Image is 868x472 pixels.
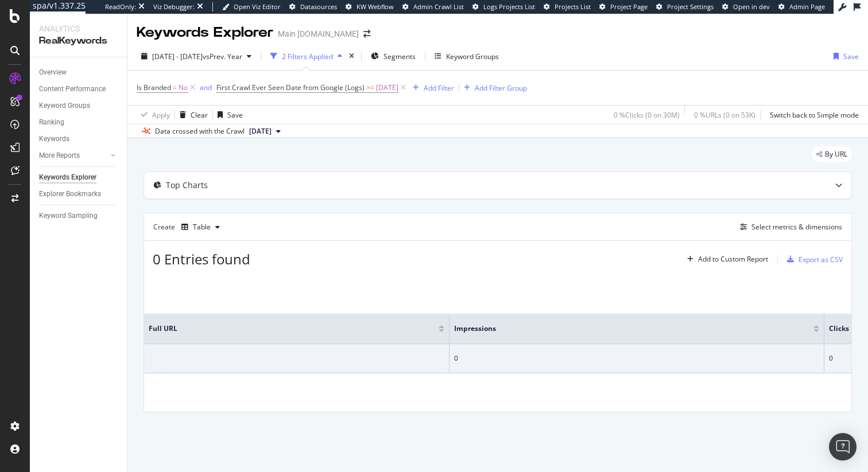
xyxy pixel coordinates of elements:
[475,83,527,93] div: Add Filter Group
[203,52,242,61] span: vs Prev. Year
[383,52,416,61] span: Segments
[366,47,420,65] button: Segments
[694,110,755,120] div: 0 % URLs ( 0 on 53K )
[39,100,90,112] div: Keyword Groups
[413,2,464,11] span: Admin Crawl List
[39,188,101,200] div: Explorer Bookmarks
[366,83,374,92] span: >=
[39,150,107,162] a: More Reports
[39,171,96,184] div: Keywords Explorer
[39,83,119,95] a: Content Performance
[245,124,285,138] button: [DATE]
[555,2,591,11] span: Projects List
[173,83,177,92] span: =
[656,2,714,11] a: Project Settings
[39,116,64,128] div: Ranking
[778,2,825,11] a: Admin Page
[200,82,212,93] button: and
[177,218,224,236] button: Table
[698,256,768,263] div: Add to Custom Report
[137,47,256,65] button: [DATE] - [DATE]vsPrev. Year
[765,106,859,124] button: Switch back to Simple mode
[782,250,843,268] button: Export as CSV
[39,34,118,48] div: RealKeywords
[683,250,768,268] button: Add to Custom Report
[812,146,852,162] div: legacy label
[733,2,770,11] span: Open in dev
[39,23,118,34] div: Analytics
[667,2,714,11] span: Project Settings
[459,81,527,95] button: Add Filter Group
[216,83,365,92] span: First Crawl Ever Seen Date from Google (Logs)
[614,110,680,120] div: 0 % Clicks ( 0 on 30M )
[200,83,212,92] div: and
[363,30,370,38] div: arrow-right-arrow-left
[152,110,170,120] div: Apply
[599,2,648,11] a: Project Page
[152,52,203,61] span: [DATE] - [DATE]
[544,2,591,11] a: Projects List
[424,83,454,93] div: Add Filter
[446,52,499,61] div: Keyword Groups
[137,23,273,42] div: Keywords Explorer
[39,83,106,95] div: Content Performance
[722,2,770,11] a: Open in dev
[39,67,67,79] div: Overview
[175,106,208,124] button: Clear
[454,323,796,334] span: Impressions
[39,67,119,79] a: Overview
[829,433,857,461] div: Open Intercom Messenger
[39,133,119,145] a: Keywords
[266,47,347,65] button: 2 Filters Applied
[454,353,819,364] div: 0
[39,210,119,222] a: Keyword Sampling
[249,126,272,136] span: 2024 Sep. 4th
[346,2,394,11] a: KW Webflow
[347,50,356,62] div: times
[39,100,119,112] a: Keyword Groups
[402,2,464,11] a: Admin Crawl List
[153,2,195,11] div: Viz Debugger:
[222,2,281,11] a: Open Viz Editor
[408,81,454,95] button: Add Filter
[789,2,825,11] span: Admin Page
[39,133,69,145] div: Keywords
[289,2,337,11] a: Datasources
[376,80,398,96] span: [DATE]
[39,150,80,162] div: More Reports
[155,126,245,136] div: Data crossed with the Crawl
[39,188,119,200] a: Explorer Bookmarks
[751,222,842,232] div: Select metrics & dimensions
[829,47,859,65] button: Save
[234,2,281,11] span: Open Viz Editor
[193,224,211,231] div: Table
[39,116,119,128] a: Ranking
[430,47,503,65] button: Keyword Groups
[179,80,188,96] span: No
[799,255,843,264] div: Export as CSV
[149,323,421,334] span: Full URL
[105,2,136,11] div: ReadOnly:
[472,2,535,11] a: Logs Projects List
[227,110,243,120] div: Save
[282,52,333,61] div: 2 Filters Applied
[39,171,119,184] a: Keywords Explorer
[153,249,250,268] span: 0 Entries found
[843,52,859,61] div: Save
[610,2,648,11] span: Project Page
[483,2,535,11] span: Logs Projects List
[829,323,849,334] span: Clicks
[153,218,224,236] div: Create
[191,110,208,120] div: Clear
[137,83,171,92] span: Is Branded
[137,106,170,124] button: Apply
[825,151,847,158] span: By URL
[278,28,359,40] div: Main [DOMAIN_NAME]
[300,2,337,11] span: Datasources
[213,106,243,124] button: Save
[356,2,394,11] span: KW Webflow
[735,220,842,234] button: Select metrics & dimensions
[166,180,208,191] div: Top Charts
[770,110,859,120] div: Switch back to Simple mode
[39,210,98,222] div: Keyword Sampling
